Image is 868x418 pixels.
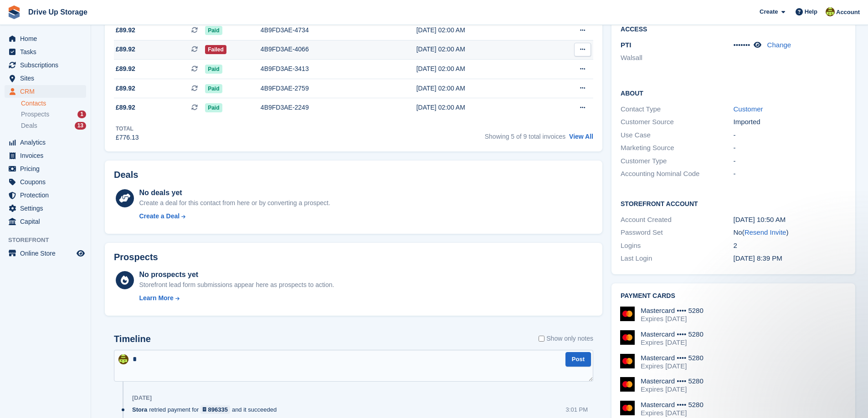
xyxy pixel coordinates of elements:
[21,99,86,108] a: Contacts
[5,136,86,149] a: menu
[805,7,817,16] span: Help
[132,394,152,402] div: [DATE]
[205,45,226,54] span: Failed
[77,111,86,118] div: 1
[5,85,86,98] a: menu
[5,45,86,58] a: menu
[5,72,86,85] a: menu
[8,236,91,245] span: Storefront
[20,32,75,45] span: Home
[416,45,544,54] div: [DATE] 02:00 AM
[205,84,222,93] span: Paid
[641,307,704,315] div: Mastercard •••• 5280
[7,5,21,19] img: stora-icon-8386f47178a22dfd0bd8f6a31ec36ba5ce8667c1dd55bd0f319d3a0aa187defe.svg
[116,64,135,74] span: £89.92
[734,215,846,225] div: [DATE] 10:50 AM
[5,176,86,188] a: menu
[621,53,733,63] li: Walsall
[734,143,846,153] div: -
[5,189,86,201] a: menu
[114,252,158,262] h2: Prospects
[416,84,544,93] div: [DATE] 02:00 AM
[641,377,704,385] div: Mastercard •••• 5280
[621,253,733,264] div: Last Login
[139,280,334,290] div: Storefront lead form submissions appear here as prospects to action.
[641,354,704,362] div: Mastercard •••• 5280
[261,64,386,74] div: 4B9FD3AE-3413
[116,45,135,54] span: £89.92
[621,292,846,300] h2: Payment cards
[5,247,86,260] a: menu
[25,5,91,20] a: Drive Up Storage
[20,45,75,58] span: Tasks
[565,352,591,367] button: Post
[734,105,763,113] a: Customer
[621,143,733,153] div: Marketing Source
[641,401,704,409] div: Mastercard •••• 5280
[21,110,49,119] span: Prospects
[569,133,593,140] a: View All
[20,176,75,188] span: Coupons
[767,41,791,49] a: Change
[641,362,704,370] div: Expires [DATE]
[20,149,75,162] span: Invoices
[416,25,544,35] div: [DATE] 02:00 AM
[416,103,544,112] div: [DATE] 02:00 AM
[485,133,565,140] span: Showing 5 of 9 total invoices
[205,65,222,74] span: Paid
[621,130,733,141] div: Use Case
[641,315,704,323] div: Expires [DATE]
[621,88,846,97] h2: About
[742,228,789,236] span: ( )
[621,227,733,238] div: Password Set
[539,334,593,343] label: Show only notes
[139,187,330,198] div: No deals yet
[20,136,75,149] span: Analytics
[539,334,544,343] input: Show only notes
[21,110,86,119] a: Prospects 1
[734,169,846,179] div: -
[114,170,138,180] h2: Deals
[5,162,86,175] a: menu
[620,377,635,392] img: Mastercard Logo
[745,228,786,236] a: Resend Invite
[620,354,635,368] img: Mastercard Logo
[620,307,635,321] img: Mastercard Logo
[20,202,75,215] span: Settings
[139,293,173,303] div: Learn More
[205,103,222,112] span: Paid
[5,149,86,162] a: menu
[5,215,86,228] a: menu
[116,103,135,112] span: £89.92
[621,117,733,127] div: Customer Source
[621,169,733,179] div: Accounting Nominal Code
[734,254,782,262] time: 2025-04-04 19:39:10 UTC
[621,215,733,225] div: Account Created
[621,41,631,49] span: PTI
[20,72,75,85] span: Sites
[20,247,75,260] span: Online Store
[20,162,75,175] span: Pricing
[132,405,147,414] span: Stora
[261,103,386,112] div: 4B9FD3AE-2249
[21,121,37,130] span: Deals
[139,198,330,208] div: Create a deal for this contact from here or by converting a prospect.
[621,104,733,115] div: Contact Type
[116,84,135,93] span: £89.92
[116,133,139,142] div: £776.13
[205,26,222,35] span: Paid
[621,24,846,33] h2: Access
[208,405,228,414] div: 896335
[734,156,846,166] div: -
[836,8,860,17] span: Account
[641,385,704,393] div: Expires [DATE]
[261,84,386,93] div: 4B9FD3AE-2759
[641,330,704,338] div: Mastercard •••• 5280
[621,199,846,208] h2: Storefront Account
[75,248,86,259] a: Preview store
[20,189,75,201] span: Protection
[261,45,386,54] div: 4B9FD3AE-4066
[5,32,86,45] a: menu
[261,25,386,35] div: 4B9FD3AE-4734
[826,7,835,16] img: Lindsay Dawes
